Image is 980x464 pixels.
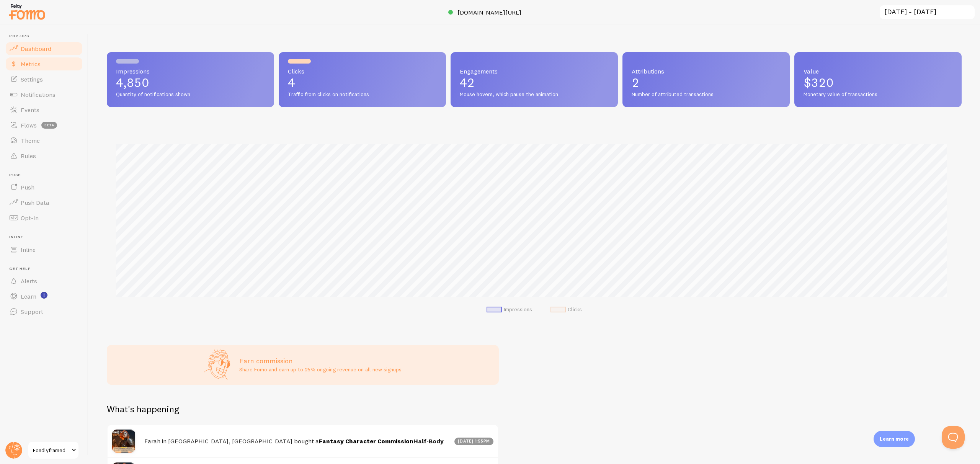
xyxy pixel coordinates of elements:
[5,118,83,133] a: Flows beta
[5,273,83,289] a: Alerts
[9,266,83,271] span: Get Help
[21,277,37,285] span: Alerts
[5,180,83,195] a: Push
[33,446,69,455] span: Fondlyframed
[288,68,437,74] span: Clicks
[5,72,83,87] a: Settings
[21,308,43,315] span: Support
[21,91,56,98] span: Notifications
[21,106,39,114] span: Events
[8,2,46,21] img: fomo-relay-logo-orange.svg
[804,68,952,74] span: Value
[107,403,179,415] h2: What's happening
[144,437,450,445] h4: Farah in [GEOGRAPHIC_DATA], [GEOGRAPHIC_DATA] bought a
[454,438,494,445] div: [DATE] 1:55pm
[239,356,402,365] h3: Earn commission
[41,122,57,129] span: beta
[804,75,834,90] span: $320
[21,137,40,144] span: Theme
[319,437,413,445] a: Fantasy Character Commission
[460,91,609,98] span: Mouse hovers, which pause the animation
[21,75,43,83] span: Settings
[804,91,952,98] span: Monetary value of transactions
[21,246,36,253] span: Inline
[9,34,83,39] span: Pop-ups
[5,102,83,118] a: Events
[5,195,83,210] a: Push Data
[880,435,909,443] p: Learn more
[116,77,265,89] p: 4,850
[288,91,437,98] span: Traffic from clicks on notifications
[5,242,83,257] a: Inline
[5,87,83,102] a: Notifications
[21,292,36,300] span: Learn
[21,199,49,206] span: Push Data
[239,366,402,373] p: Share Fomo and earn up to 25% ongoing revenue on all new signups
[5,304,83,319] a: Support
[550,306,582,313] li: Clicks
[632,77,781,89] p: 2
[116,91,265,98] span: Quantity of notifications shown
[41,292,47,299] svg: <p>Watch New Feature Tutorials!</p>
[5,41,83,56] a: Dashboard
[21,45,51,52] span: Dashboard
[21,183,34,191] span: Push
[9,235,83,240] span: Inline
[5,289,83,304] a: Learn
[21,121,37,129] span: Flows
[319,437,444,445] strong: Half-Body
[942,426,965,449] iframe: Help Scout Beacon - Open
[9,173,83,178] span: Push
[632,68,781,74] span: Attributions
[487,306,532,313] li: Impressions
[5,133,83,148] a: Theme
[116,68,265,74] span: Impressions
[874,431,915,447] div: Learn more
[288,77,437,89] p: 4
[460,77,609,89] p: 42
[460,68,609,74] span: Engagements
[5,210,83,225] a: Opt-In
[5,56,83,72] a: Metrics
[21,60,41,68] span: Metrics
[28,441,79,459] a: Fondlyframed
[21,152,36,160] span: Rules
[21,214,39,222] span: Opt-In
[632,91,781,98] span: Number of attributed transactions
[5,148,83,163] a: Rules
